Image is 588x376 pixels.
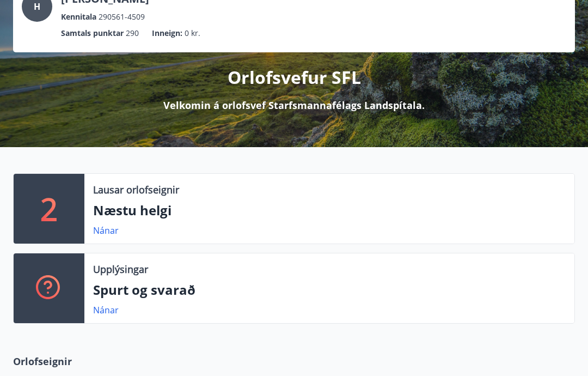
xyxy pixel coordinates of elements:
p: 2 [40,189,58,230]
p: Velkomin á orlofsvef Starfsmannafélags Landspítala. [163,99,425,113]
p: Næstu helgi [93,202,566,220]
p: Lausar orlofseignir [93,183,179,197]
span: 290561-4509 [99,11,145,23]
span: Orlofseignir [13,355,72,369]
span: 290 [126,28,139,40]
p: Kennitala [61,11,96,23]
span: 0 kr. [185,28,200,40]
p: Spurt og svarað [93,281,566,300]
p: Orlofsvefur SFL [228,66,361,90]
a: Nánar [93,305,119,317]
p: Upplýsingar [93,263,148,277]
span: H [34,1,40,13]
a: Nánar [93,225,119,237]
p: Inneign : [152,28,182,40]
p: Samtals punktar [61,28,124,40]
